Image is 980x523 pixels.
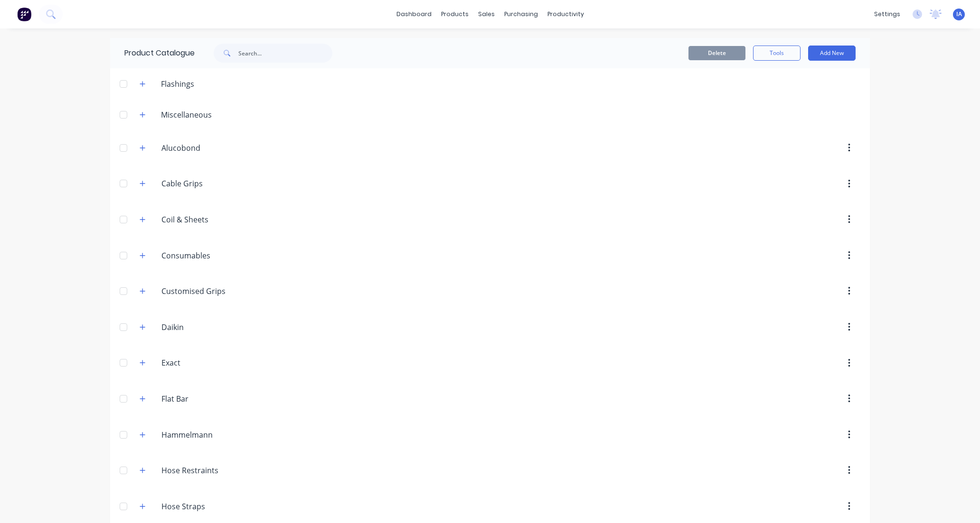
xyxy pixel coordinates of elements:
div: Miscellaneous [153,109,219,120]
img: Factory [17,7,31,21]
button: Delete [688,46,745,60]
div: Product Catalogue [110,38,195,68]
div: products [436,7,473,21]
input: Enter category name [161,214,274,225]
input: Enter category name [161,357,274,368]
span: IA [956,10,962,18]
input: Enter category name [161,250,274,261]
input: Search... [238,44,332,63]
input: Enter category name [161,501,274,512]
input: Enter category name [161,393,274,404]
div: productivity [543,7,589,21]
input: Enter category name [161,142,274,154]
div: Flashings [153,78,202,90]
input: Enter category name [161,321,274,333]
input: Enter category name [161,285,274,297]
div: sales [473,7,499,21]
input: Enter category name [161,465,274,476]
a: dashboard [392,7,436,21]
button: Tools [753,46,801,61]
div: settings [869,7,905,21]
button: Add New [808,46,856,61]
input: Enter category name [161,429,274,440]
input: Enter category name [161,178,274,189]
div: purchasing [499,7,543,21]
